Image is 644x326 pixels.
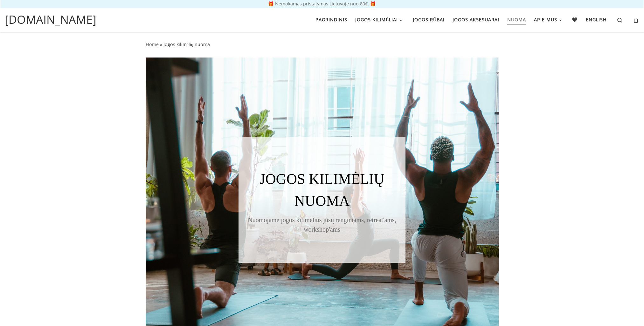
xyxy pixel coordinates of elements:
a: [DOMAIN_NAME] [5,11,96,28]
span: Jogos aksesuarai [453,13,499,25]
span: Nuoma [507,13,526,25]
span: 🖤 [572,13,578,25]
a: Nuoma [505,13,528,26]
a: Home [146,41,159,47]
p: Nuomojame jogos kilimėlius jūsų renginiams, retreat'ams, workshop'ams [245,215,399,234]
h1: Jogos kilimėlių nuoma [245,168,399,212]
span: Jogos rūbai [413,13,445,25]
a: Jogos kilimėliai [353,13,406,26]
a: English [584,13,609,26]
span: English [586,13,607,25]
span: Jogos kilimėlių nuoma [163,41,210,47]
a: Jogos rūbai [411,13,447,26]
a: Pagrindinis [313,13,349,26]
span: Pagrindinis [315,13,347,25]
a: 🖤 [570,13,580,26]
p: 🎁 Nemokamas pristatymas Lietuvoje nuo 80€. 🎁 [6,2,638,6]
span: Jogos kilimėliai [355,13,398,25]
a: Jogos aksesuarai [450,13,501,26]
span: Apie mus [534,13,557,25]
span: » [160,41,162,47]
